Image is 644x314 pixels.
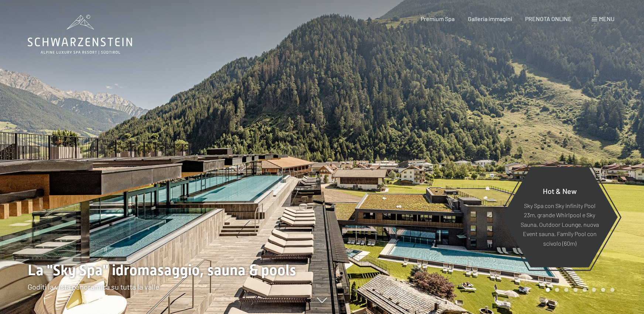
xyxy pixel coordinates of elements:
div: Carousel Pagination [543,288,614,292]
p: Sky Spa con Sky infinity Pool 23m, grande Whirlpool e Sky Sauna, Outdoor Lounge, nuova Event saun... [520,201,600,248]
div: Carousel Page 8 [610,288,614,292]
a: Premium Spa [421,15,455,22]
div: Carousel Page 5 [583,288,587,292]
div: Carousel Page 2 [555,288,559,292]
a: Galleria immagini [468,15,512,22]
a: PRENOTA ONLINE [525,15,572,22]
a: Hot & New Sky Spa con Sky infinity Pool 23m, grande Whirlpool e Sky Sauna, Outdoor Lounge, nuova ... [501,166,618,268]
div: Carousel Page 6 [592,288,596,292]
div: Carousel Page 1 (Current Slide) [546,288,550,292]
div: Carousel Page 4 [573,288,578,292]
span: Menu [599,15,614,22]
div: Carousel Page 7 [601,288,605,292]
div: Carousel Page 3 [564,288,568,292]
span: Hot & New [543,186,577,195]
